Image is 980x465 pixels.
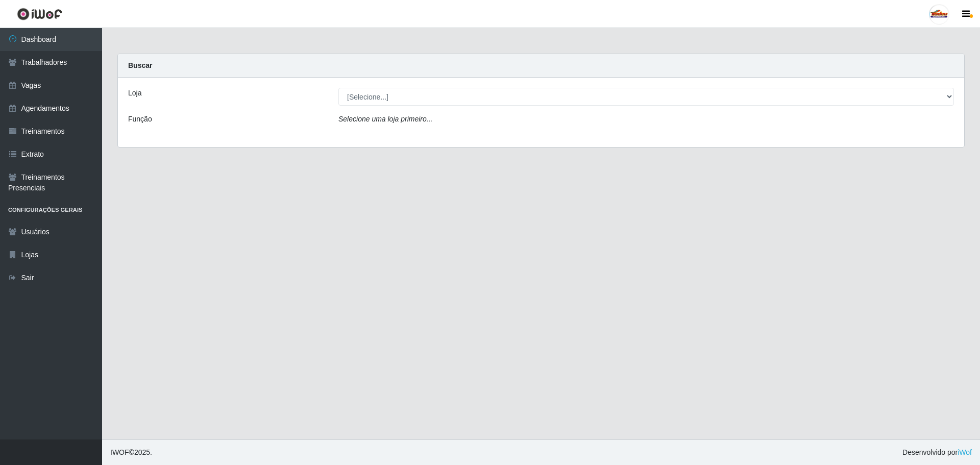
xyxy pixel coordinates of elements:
[110,448,129,456] span: IWOF
[958,448,972,456] a: iWof
[902,447,972,458] span: Desenvolvido por
[110,447,152,458] span: © 2025 .
[128,114,152,125] label: Função
[128,61,152,69] strong: Buscar
[338,115,432,123] i: Selecione uma loja primeiro...
[17,8,62,20] img: CoreUI Logo
[128,88,141,99] label: Loja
